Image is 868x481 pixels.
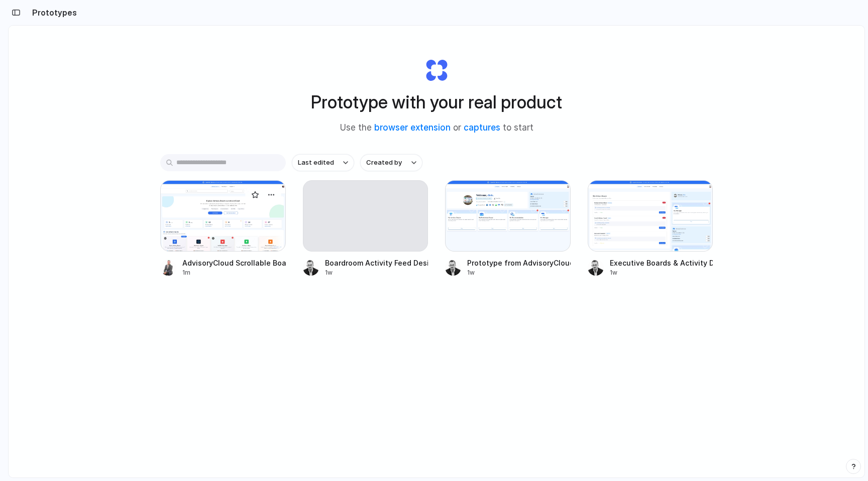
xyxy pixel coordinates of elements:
div: Boardroom Activity Feed Design [325,258,428,268]
div: Executive Boards & Activity Dashboard [610,258,713,268]
div: AdvisoryCloud Scrollable Board Sections [182,258,286,268]
span: Created by [366,158,402,168]
div: 1w [467,268,571,277]
a: Prototype from AdvisoryCloud DashboardPrototype from AdvisoryCloud Dashboard1w [445,180,571,277]
span: Last edited [298,158,334,168]
a: Executive Boards & Activity DashboardExecutive Boards & Activity Dashboard1w [588,180,713,277]
button: Last edited [292,154,354,171]
div: 1m [182,268,286,277]
a: captures [464,123,500,133]
a: AdvisoryCloud Scrollable Board SectionsAdvisoryCloud Scrollable Board Sections1m [160,180,286,277]
a: Boardroom Activity Feed Design1w [303,180,428,277]
h2: Prototypes [28,7,77,19]
h1: Prototype with your real product [311,89,562,115]
div: 1w [610,268,713,277]
span: Use the or to start [340,122,533,135]
div: 1w [325,268,428,277]
button: Created by [360,154,422,171]
div: Prototype from AdvisoryCloud Dashboard [467,258,571,268]
a: browser extension [374,123,451,133]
